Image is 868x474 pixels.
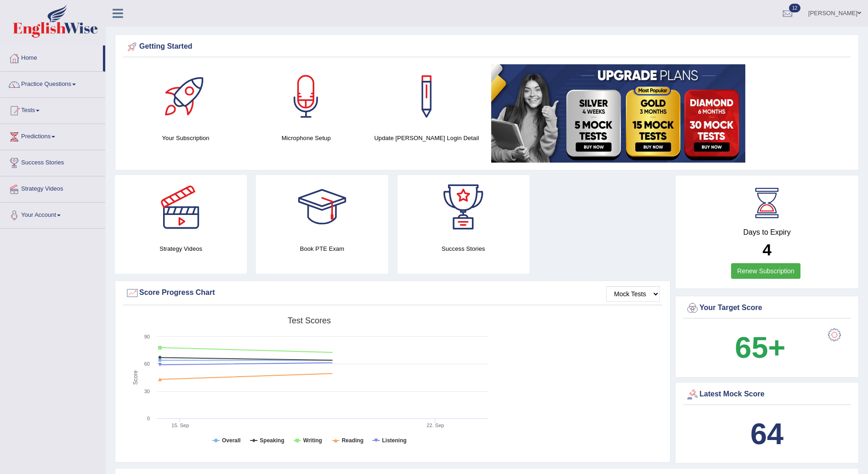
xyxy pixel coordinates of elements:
tspan: Listening [382,437,407,444]
text: 60 [144,361,150,367]
tspan: Overall [222,437,241,444]
b: 64 [750,417,783,451]
tspan: 22. Sep [426,423,444,428]
text: 30 [144,389,150,394]
h4: Microphone Setup [250,133,362,143]
b: 4 [762,241,771,259]
h4: Success Stories [397,244,529,254]
div: Latest Mock Score [686,388,848,401]
h4: Days to Expiry [686,228,848,237]
a: Success Stories [0,150,105,173]
tspan: Speaking [260,437,284,444]
h4: Strategy Videos [115,244,247,254]
h4: Book PTE Exam [256,244,388,254]
tspan: Test scores [288,316,331,325]
a: Home [0,45,103,68]
a: Strategy Videos [0,176,105,199]
a: Practice Questions [0,72,105,95]
tspan: Writing [303,437,322,444]
text: 90 [144,334,150,339]
tspan: Score [132,370,139,385]
div: Score Progress Chart [125,286,660,300]
text: 0 [147,416,150,421]
img: small5.jpg [491,64,745,163]
div: Getting Started [125,40,848,54]
tspan: 15. Sep [171,423,189,428]
a: Your Account [0,203,105,226]
b: 65+ [735,331,785,364]
tspan: Reading [342,437,363,444]
div: Your Target Score [686,301,848,315]
h4: Your Subscription [130,133,241,143]
a: Renew Subscription [731,263,800,279]
a: Tests [0,98,105,121]
span: 12 [789,4,800,12]
a: Predictions [0,124,105,147]
h4: Update [PERSON_NAME] Login Detail [371,133,482,143]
